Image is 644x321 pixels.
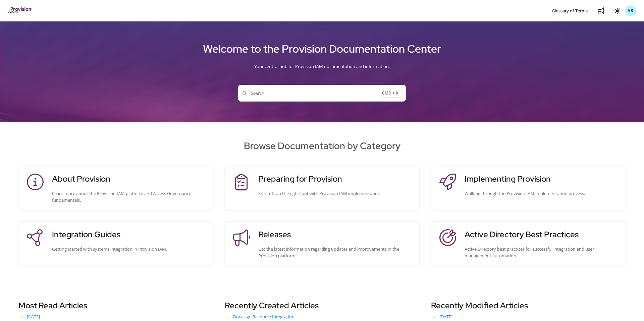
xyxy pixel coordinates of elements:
a: Whats new [596,5,606,16]
a: Preparing for ProvisionStart off on the right foot with Provision IAM implementation. [231,173,413,203]
h3: Preparing for Provision [258,173,413,185]
div: Active Directory best practices for successful integration and user management automation. [465,246,619,259]
span: CMD + K [379,89,401,98]
button: SearchCMD + K [238,85,406,102]
a: Project logo [8,7,32,15]
h3: Most Read Articles [18,300,213,312]
div: Your central hub for Provision IAM documentation and information. [8,58,636,75]
h3: Releases [258,229,413,241]
h3: Active Directory Best Practices [465,229,619,241]
h3: About Provision [52,173,206,185]
a: Active Directory Best PracticesActive Directory best practices for successful integration and use... [438,229,619,259]
div: Getting started with systems integration in Provision IAM. [52,246,206,252]
h1: Welcome to the Provision Documentation Center [8,40,636,58]
button: Theme options [612,5,623,16]
span: Search [243,90,379,97]
a: ReleasesGet the latest information regarding updates and improvements in the Provision platform. [231,229,413,259]
div: Get the latest information regarding updates and improvements in the Provision platform. [258,246,413,259]
div: Start off on the right foot with Provision IAM implementation. [258,190,413,197]
h3: Integration Guides [52,229,206,241]
div: Learn more about the Provision IAM platform and Access Governance fundamentals. [52,190,206,203]
img: brand logo [8,7,32,14]
a: Implementing ProvisionWalking through the Provision IAM implementation process. [438,173,619,203]
h2: Browse Documentation by Category [8,139,636,153]
a: About ProvisionLearn more about the Provision IAM platform and Access Governance fundamentals. [25,173,206,203]
a: Integration GuidesGetting started with systems integration in Provision IAM. [25,229,206,259]
span: AR [628,8,634,14]
h3: Recently Created Articles [225,300,419,312]
span: Glossary of Terms [552,8,588,14]
h3: Implementing Provision [465,173,619,185]
button: AR [625,5,636,16]
div: Walking through the Provision IAM implementation process. [465,190,619,197]
h3: Recently Modified Articles [431,300,626,312]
